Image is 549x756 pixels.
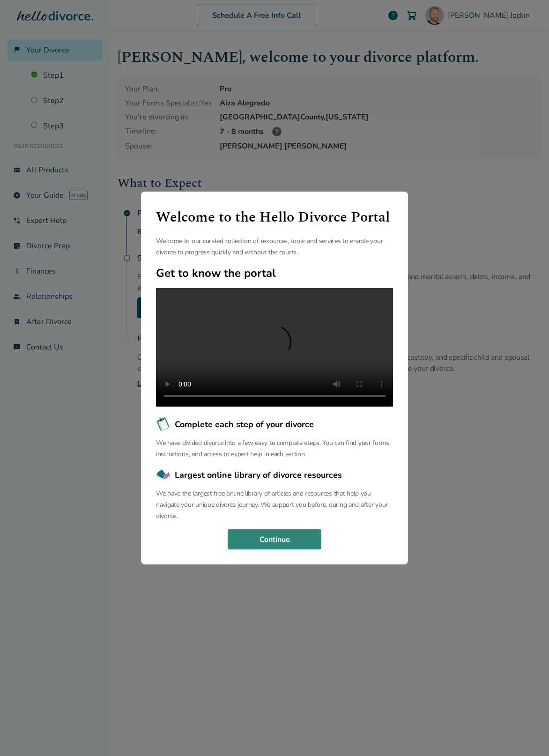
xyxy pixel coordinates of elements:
img: Complete each step of your divorce [156,417,171,432]
h2: Get to know the portal [156,266,393,281]
span: Complete each step of your divorce [175,418,314,430]
p: Welcome to our curated collection of resources, tools and services to enable your divorce to prog... [156,236,393,258]
p: We have the largest free online library of articles and resources that help you navigate your uni... [156,488,393,522]
h1: Welcome to the Hello Divorce Portal [156,207,393,228]
img: Largest online library of divorce resources [156,467,171,482]
span: Largest online library of divorce resources [175,469,342,481]
iframe: Chat Widget [502,711,549,756]
p: We have divided divorce into a few easy to complete steps. You can find your forms, instructions,... [156,437,393,460]
button: Continue [228,529,321,550]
